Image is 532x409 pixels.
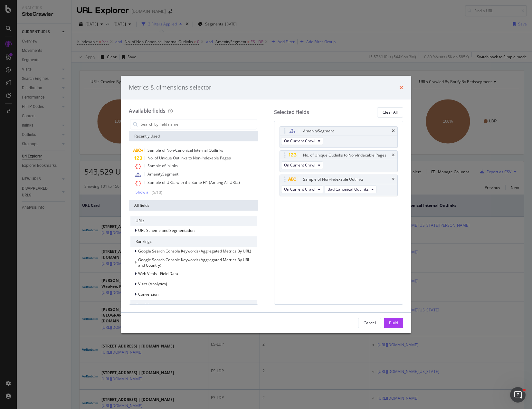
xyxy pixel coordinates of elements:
iframe: Intercom live chat [510,387,526,403]
div: Sample of Non-Indexable Outlinks [303,176,364,183]
div: All fields [129,200,258,211]
span: Google Search Console Keywords (Aggregated Metrics By URL) [138,248,251,254]
div: Rankings [130,236,257,247]
div: Crawlability [130,300,257,310]
span: Sample of Non-Canonical Internal Outlinks [147,147,223,153]
div: This group is disabled [130,257,257,268]
div: Build [389,320,398,326]
div: No. of Unique Outlinks to Non-Indexable Pages [303,152,386,158]
div: Clear All [383,109,398,115]
div: Recently Used [129,131,258,141]
div: times [392,177,395,181]
span: Web Vitals - Field Data [138,271,178,276]
button: Build [384,318,403,328]
button: On Current Crawl [281,185,323,193]
div: AmenitySegmenttimesOn Current Crawl [280,126,398,148]
div: Available fields [129,107,166,114]
div: No. of Unique Outlinks to Non-Indexable PagestimesOn Current Crawl [280,150,398,172]
div: Show all [136,190,150,195]
div: URLs [130,216,257,226]
span: On Current Crawl [284,138,315,144]
div: Metrics & dimensions selector [129,83,211,92]
div: ( 5 / 10 ) [150,190,162,195]
span: Sample of Inlinks [147,163,178,168]
div: times [392,129,395,133]
div: times [392,153,395,157]
span: AmenitySegment [147,171,178,177]
input: Search by field name [140,119,257,129]
span: Sample of URLs with the Same H1 (Among All URLs) [147,180,240,185]
div: times [399,83,403,92]
button: Bad Canonical Outlinks [325,185,377,193]
button: On Current Crawl [281,137,323,145]
button: On Current Crawl [281,161,323,169]
div: modal [121,76,411,333]
span: On Current Crawl [284,162,315,168]
button: Cancel [358,318,381,328]
span: Visits (Analytics) [138,281,167,287]
span: No. of Unique Outlinks to Non-Indexable Pages [147,155,231,161]
div: Selected fields [274,109,309,116]
span: Google Search Console Keywords (Aggregated Metrics By URL and Country) [138,257,250,268]
div: Cancel [364,320,376,326]
span: On Current Crawl [284,186,315,192]
div: Sample of Non-Indexable OutlinkstimesOn Current CrawlBad Canonical Outlinks [280,175,398,196]
span: URL Scheme and Segmentation [138,228,195,233]
span: Conversion [138,291,158,297]
div: AmenitySegment [303,128,334,134]
button: Clear All [377,107,403,118]
span: Bad Canonical Outlinks [328,186,369,192]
